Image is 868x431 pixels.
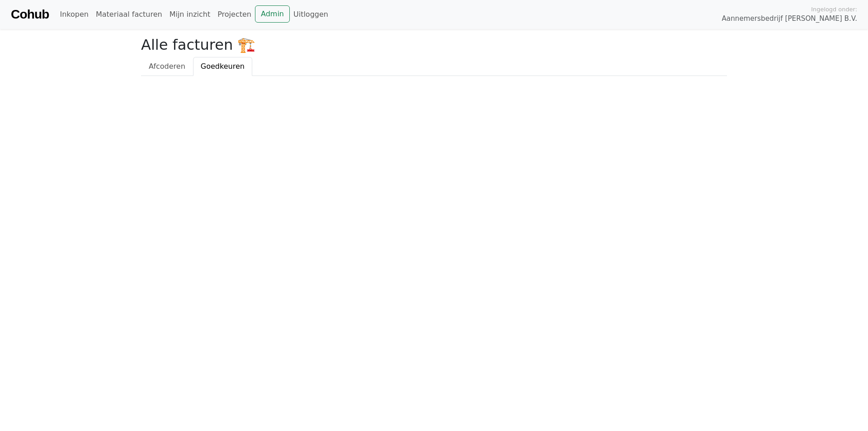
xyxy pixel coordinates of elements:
span: Ingelogd onder: [811,5,857,14]
a: Projecten [214,5,255,24]
a: Cohub [11,4,49,25]
a: Uitloggen [290,5,332,24]
a: Mijn inzicht [166,5,214,24]
span: Aannemersbedrijf [PERSON_NAME] B.V. [722,14,857,24]
a: Materiaal facturen [92,5,166,24]
a: Goedkeuren [193,57,252,76]
span: Goedkeuren [201,62,245,71]
a: Admin [255,5,290,23]
a: Inkopen [56,5,92,24]
span: Afcoderen [149,62,185,71]
h2: Alle facturen 🏗️ [141,36,727,53]
a: Afcoderen [141,57,193,76]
